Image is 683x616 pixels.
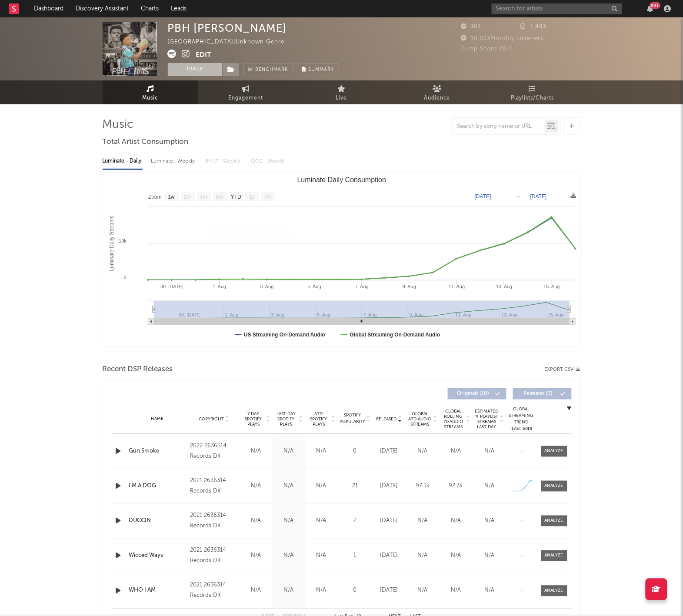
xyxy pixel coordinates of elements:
text: 1y [249,194,255,200]
text: 7. Aug [355,284,368,289]
a: WHO I AM [129,586,186,595]
div: 2021 2636314 Records DK [190,546,237,566]
text: US Streaming On-Demand Audio [244,332,325,338]
div: 0 [340,447,370,456]
div: Name [129,416,186,422]
div: N/A [242,447,270,456]
div: [DATE] [375,586,404,595]
div: PBH [PERSON_NAME] [168,22,287,34]
text: 9. Aug [403,284,416,289]
text: 13. Aug [496,284,512,289]
text: 6m [216,194,223,200]
text: 30. [DATE] [160,284,183,289]
span: 1,493 [521,24,547,30]
text: 1w [168,194,175,200]
text: 15. Aug [543,284,560,289]
svg: Luminate Daily Consumption [103,173,580,346]
div: N/A [475,586,504,595]
text: Zoom [148,194,162,200]
div: N/A [275,482,303,491]
div: N/A [307,447,336,456]
input: Search by song name or URL [453,123,545,130]
span: Features ( 0 ) [519,391,559,396]
text: 3. Aug [260,284,273,289]
div: N/A [475,552,504,560]
a: Engagement [198,80,294,104]
div: N/A [475,482,504,491]
div: N/A [408,586,437,595]
span: Total Artist Consumption [103,137,189,147]
div: [GEOGRAPHIC_DATA] | Unknown Genre [168,37,295,47]
span: Summary [309,67,334,72]
div: 92.7k [442,482,471,491]
text: Global Streaming On-Demand Audio [350,332,440,338]
div: N/A [275,447,303,456]
a: Live [294,80,390,104]
div: N/A [242,482,270,491]
text: 11. Aug [449,284,465,289]
text: Luminate Daily Streams [108,216,114,271]
text: All [265,194,270,200]
span: 7 Day Spotify Plays [242,411,265,427]
div: N/A [475,447,504,456]
a: Music [103,80,198,104]
div: Luminate - Daily [103,154,143,169]
a: I'M A DOG [129,482,186,491]
span: Engagement [229,93,263,103]
input: Search for artists [492,3,622,14]
a: Wicced Ways [129,552,186,560]
text: Luminate Daily Consumption [297,176,386,183]
div: N/A [275,586,303,595]
span: Recent DSP Releases [103,364,173,375]
text: 3m [200,194,207,200]
span: Copyright [199,416,224,422]
text: 10k [119,238,127,243]
span: Global Rolling 7D Audio Streams [442,409,466,430]
a: Benchmark [243,63,293,76]
a: Audience [390,80,485,104]
div: [DATE] [375,482,404,491]
div: 2022 2636314 Records DK [190,441,237,462]
div: 2021 2636314 Records DK [190,511,237,532]
button: Features(0) [513,388,572,400]
div: N/A [275,517,303,526]
div: 0 [340,586,370,595]
text: 1. Aug [213,284,226,289]
div: Global Streaming Trend (Last 60D) [509,406,535,432]
div: N/A [408,447,437,456]
text: [DATE] [475,193,491,200]
a: Playlists/Charts [485,80,581,104]
span: Last Day Spotify Plays [275,411,298,427]
text: [DATE] [530,193,547,200]
div: [DATE] [375,447,404,456]
div: 21 [340,482,370,491]
div: N/A [307,517,336,526]
text: 5. Aug [307,284,321,289]
div: N/A [442,586,471,595]
span: Estimated % Playlist Streams Last Day [475,409,499,430]
button: Export CSV [545,367,581,372]
span: Live [336,93,347,103]
button: Track [168,63,222,76]
div: N/A [307,482,336,491]
div: 97.3k [408,482,437,491]
div: N/A [442,517,471,526]
span: Jump Score: 20.0 [461,46,513,52]
span: Originals ( 10 ) [453,391,493,396]
div: 1 [340,552,370,560]
div: N/A [242,517,270,526]
div: [DATE] [375,517,404,526]
span: 18,033 Monthly Listeners [461,36,544,41]
div: Gun Smoke [129,447,186,456]
div: N/A [442,447,471,456]
span: Music [142,93,158,103]
div: N/A [275,552,303,560]
button: 99+ [647,5,653,12]
button: Edit [196,50,212,60]
div: [DATE] [375,552,404,560]
text: 0 [123,275,126,280]
text: → [516,193,521,200]
span: Global ATD Audio Streams [408,411,432,427]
